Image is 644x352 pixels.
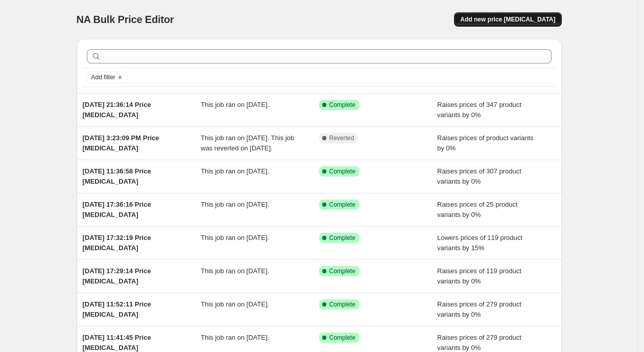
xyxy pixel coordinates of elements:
span: Raises prices of 347 product variants by 0% [437,101,521,119]
span: [DATE] 17:32:19 Price [MEDICAL_DATA] [83,234,151,252]
span: Add new price [MEDICAL_DATA] [460,15,555,24]
span: Complete [329,300,355,309]
span: This job ran on [DATE]. [201,300,269,308]
span: [DATE] 11:36:58 Price [MEDICAL_DATA] [83,167,151,185]
span: Raises prices of product variants by 0% [437,134,534,152]
span: This job ran on [DATE]. [201,334,269,341]
span: This job ran on [DATE]. [201,101,269,108]
span: Raises prices of 279 product variants by 0% [437,334,521,351]
span: [DATE] 17:29:14 Price [MEDICAL_DATA] [83,267,151,285]
span: This job ran on [DATE]. [201,234,269,241]
span: [DATE] 11:52:11 Price [MEDICAL_DATA] [83,300,151,318]
span: Raises prices of 307 product variants by 0% [437,167,521,185]
span: [DATE] 3:23:09 PM Price [MEDICAL_DATA] [83,134,159,152]
span: Complete [329,267,355,275]
span: Raises prices of 119 product variants by 0% [437,267,521,285]
span: Add filter [91,73,115,81]
span: Complete [329,201,355,209]
span: Raises prices of 25 product variants by 0% [437,201,518,218]
span: This job ran on [DATE]. [201,201,269,208]
span: Lowers prices of 119 product variants by 15% [437,234,522,252]
span: [DATE] 17:36:16 Price [MEDICAL_DATA] [83,201,151,218]
span: [DATE] 11:41:45 Price [MEDICAL_DATA] [83,334,151,351]
span: This job ran on [DATE]. This job was reverted on [DATE]. [201,134,294,152]
span: Complete [329,101,355,109]
span: Reverted [329,134,354,142]
span: Raises prices of 279 product variants by 0% [437,300,521,318]
span: Complete [329,234,355,242]
span: [DATE] 21:36:14 Price [MEDICAL_DATA] [83,101,151,119]
span: Complete [329,334,355,342]
span: This job ran on [DATE]. [201,267,269,275]
button: Add new price [MEDICAL_DATA] [454,12,561,27]
span: This job ran on [DATE]. [201,167,269,175]
span: Complete [329,167,355,175]
span: NA Bulk Price Editor [77,14,174,25]
button: Add filter [87,71,128,83]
